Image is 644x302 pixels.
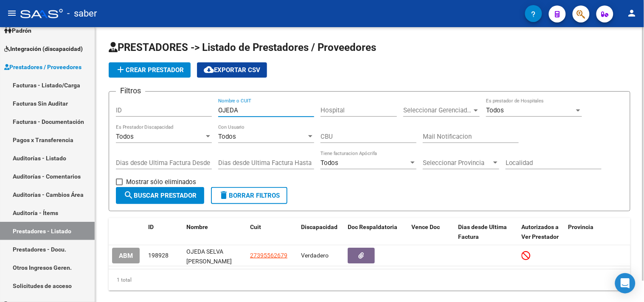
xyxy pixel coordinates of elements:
datatable-header-cell: Cuit [247,218,298,246]
span: Mostrar sólo eliminados [126,177,196,187]
datatable-header-cell: Provincia [565,218,629,246]
datatable-header-cell: Nombre [183,218,247,246]
span: PRESTADORES -> Listado de Prestadores / Proveedores [109,42,376,53]
div: 1 total [109,269,630,291]
span: Discapacidad [301,224,337,230]
span: 27395562679 [250,252,287,259]
span: Exportar CSV [204,66,260,74]
mat-icon: cloud_download [204,64,214,75]
span: Cuit [250,224,261,230]
span: Todos [116,133,134,140]
h3: Filtros [116,85,145,97]
span: Buscar Prestador [124,192,197,199]
div: Open Intercom Messenger [615,273,636,294]
mat-icon: person [627,8,637,18]
span: ABM [119,252,133,260]
datatable-header-cell: Vence Doc [408,218,455,246]
span: Crear Prestador [115,66,184,74]
span: Dias desde Ultima Factura [458,224,507,240]
button: Exportar CSV [197,62,267,78]
span: ID [148,224,154,230]
button: Crear Prestador [109,62,191,78]
mat-icon: add [115,64,126,75]
span: Provincia [568,224,594,230]
span: Borrar Filtros [219,192,280,199]
span: Vence Doc [411,224,440,230]
span: Doc Respaldatoria [348,224,397,230]
span: 198928 [148,252,169,259]
span: Padrón [4,26,31,35]
span: Todos [218,133,236,140]
button: Borrar Filtros [211,187,287,204]
span: Todos [486,106,504,114]
button: ABM [112,248,140,263]
button: Buscar Prestador [116,187,204,204]
datatable-header-cell: Doc Respaldatoria [344,218,408,246]
datatable-header-cell: Dias desde Ultima Factura [455,218,518,246]
span: Integración (discapacidad) [4,44,83,53]
mat-icon: search [124,190,134,200]
mat-icon: delete [219,190,229,200]
span: - saber [67,4,97,23]
span: Prestadores / Proveedores [4,62,82,72]
mat-icon: menu [7,8,17,18]
datatable-header-cell: ID [145,218,183,246]
span: Todos [321,159,338,167]
div: OJEDA SELVA [PERSON_NAME] [186,247,243,265]
datatable-header-cell: Discapacidad [298,218,344,246]
span: Nombre [186,224,208,230]
span: Verdadero [301,252,329,259]
datatable-header-cell: Autorizados a Ver Prestador [518,218,565,246]
span: Seleccionar Provincia [423,159,492,167]
span: Seleccionar Gerenciador [403,106,472,114]
span: Autorizados a Ver Prestador [522,224,559,240]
